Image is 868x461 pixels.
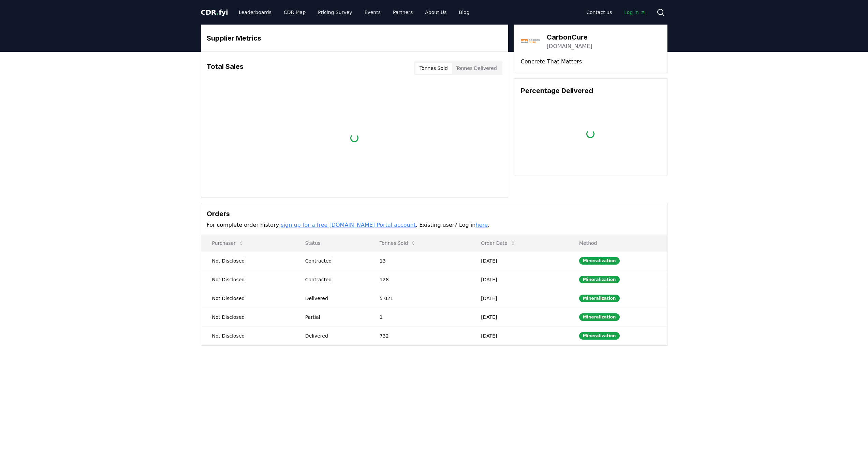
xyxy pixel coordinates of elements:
[350,134,358,142] div: loading
[281,222,416,228] a: sign up for a free [DOMAIN_NAME] Portal account
[312,6,357,18] a: Pricing Survey
[452,63,501,74] button: Tonnes Delivered
[305,276,363,283] div: Contracted
[579,332,620,340] div: Mineralization
[369,270,470,289] td: 128
[579,276,620,283] div: Mineralization
[201,8,228,16] span: CDR fyi
[547,32,592,42] h3: CarbonCure
[581,6,651,18] nav: Main
[233,6,475,18] nav: Main
[475,222,488,228] a: here
[207,33,502,43] h3: Supplier Metrics
[300,240,363,247] p: Status
[624,9,645,16] span: Log in
[521,32,540,51] img: CarbonCure-logo
[470,289,568,308] td: [DATE]
[521,86,660,96] h3: Percentage Delivered
[470,270,568,289] td: [DATE]
[470,308,568,326] td: [DATE]
[415,63,452,74] button: Tonnes Sold
[574,240,662,247] p: Method
[369,251,470,270] td: 13
[305,257,363,264] div: Contracted
[207,209,662,219] h3: Orders
[579,313,620,321] div: Mineralization
[369,308,470,326] td: 1
[201,326,294,345] td: Not Disclosed
[201,251,294,270] td: Not Disclosed
[201,8,228,17] a: CDR.fyi
[454,6,475,18] a: Blog
[216,8,219,16] span: .
[387,6,418,18] a: Partners
[207,236,249,250] button: Purchaser
[369,326,470,345] td: 732
[369,289,470,308] td: 5 021
[201,289,294,308] td: Not Disclosed
[374,236,422,250] button: Tonnes Sold
[619,6,651,18] a: Log in
[207,221,662,229] p: For complete order history, . Existing user? Log in .
[420,6,452,18] a: About Us
[547,42,592,50] a: [DOMAIN_NAME]
[359,6,386,18] a: Events
[201,308,294,326] td: Not Disclosed
[579,295,620,302] div: Mineralization
[470,251,568,270] td: [DATE]
[579,257,620,265] div: Mineralization
[207,61,244,75] h3: Total Sales
[521,58,660,66] p: Concrete That Matters
[475,236,521,250] button: Order Date
[581,6,617,18] a: Contact us
[201,270,294,289] td: Not Disclosed
[233,6,277,18] a: Leaderboards
[278,6,311,18] a: CDR Map
[305,295,363,302] div: Delivered
[305,314,363,321] div: Partial
[305,332,363,339] div: Delivered
[586,130,594,138] div: loading
[470,326,568,345] td: [DATE]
